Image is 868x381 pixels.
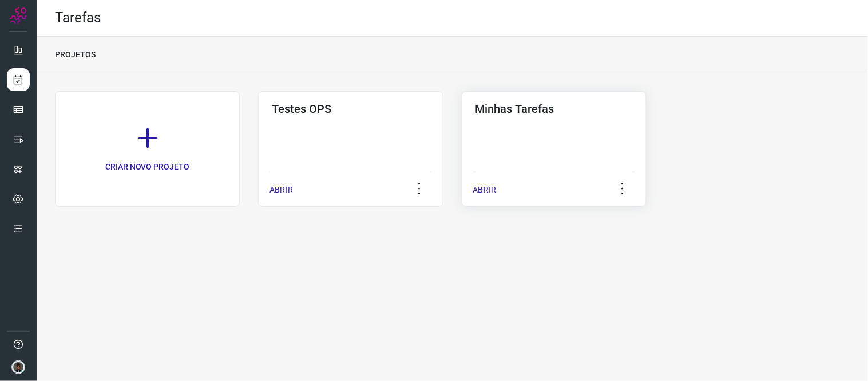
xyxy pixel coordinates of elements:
[272,102,429,116] h3: Testes OPS
[475,102,633,116] h3: Minhas Tarefas
[105,161,190,173] p: CRIAR NOVO PROJETO
[11,360,25,374] img: d44150f10045ac5288e451a80f22ca79.png
[269,184,293,196] p: ABRIR
[55,10,101,26] h2: Tarefas
[55,49,96,61] p: PROJETOS
[473,184,497,196] p: ABRIR
[10,7,27,24] img: Logo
